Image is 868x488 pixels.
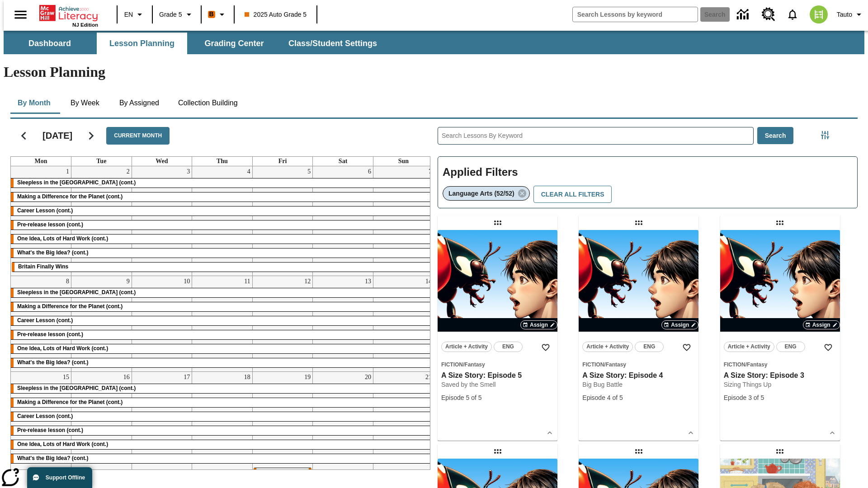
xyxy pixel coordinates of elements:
span: NJ Edition [72,22,98,28]
span: ENG [502,342,514,352]
span: One Idea, Lots of Hard Work (cont.) [17,235,108,242]
button: Assign Choose Dates [661,320,698,329]
a: September 9, 2025 [125,276,132,287]
a: September 18, 2025 [242,372,252,383]
span: One Idea, Lots of Hard Work (cont.) [17,345,108,352]
td: September 7, 2025 [373,166,434,276]
button: ENG [494,342,523,352]
span: What's the Big Idea? (cont.) [17,455,89,461]
span: What's the Big Idea? (cont.) [17,359,89,366]
td: September 9, 2025 [71,276,132,371]
span: Fantasy [747,361,767,368]
button: Grading Center [189,33,279,54]
button: Filters Side menu [816,126,834,144]
a: Thursday [215,157,230,166]
button: Clear All Filters [533,186,612,203]
h2: [DATE] [42,130,72,141]
h3: A Size Story: Episode 4 [582,371,695,380]
span: Making a Difference for the Planet (cont.) [17,193,123,200]
a: September 5, 2025 [306,166,312,177]
td: September 10, 2025 [132,276,192,371]
div: Draggable lesson: A Size Story: Episode 2 [491,444,505,459]
h1: Lesson Planning [4,64,864,80]
span: 2025 Auto Grade 5 [245,10,307,19]
td: September 4, 2025 [192,166,253,276]
span: Career Lesson (cont.) [17,207,73,214]
span: Article + Activity [728,342,770,352]
button: Dashboard [5,33,95,54]
button: Add to Favorites [820,339,836,356]
button: Class/Student Settings [281,33,384,54]
a: September 3, 2025 [185,166,192,177]
div: Draggable lesson: A Size Story: Episode 3 [773,216,787,230]
a: Monday [33,157,49,166]
span: Fantasy [606,361,626,368]
a: September 12, 2025 [302,276,312,287]
button: Article + Activity [582,342,633,352]
a: Wednesday [154,157,170,166]
div: Home [39,3,98,28]
span: Article + Activity [586,342,629,352]
button: Add to Favorites [538,339,554,356]
button: By Assigned [112,92,166,114]
a: Saturday [337,157,349,166]
button: Show Details [543,426,557,440]
span: Grade 5 [159,10,182,19]
button: Grade: Grade 5, Select a grade [156,6,198,23]
td: September 14, 2025 [373,276,434,371]
button: Previous [12,124,35,147]
button: Next [80,124,103,147]
a: September 16, 2025 [122,372,132,383]
div: Making a Difference for the Planet (cont.) [11,302,434,311]
button: Collection Building [171,92,245,114]
button: Add to Favorites [679,339,695,356]
button: Assign Choose Dates [520,320,557,329]
span: One Idea, Lots of Hard Work (cont.) [17,441,108,447]
div: Making a Difference for the Planet (cont.) [11,398,434,407]
td: September 8, 2025 [11,276,71,371]
div: SubNavbar [4,33,385,54]
span: / [463,361,464,368]
td: September 2, 2025 [71,166,132,276]
span: Class/Student Settings [288,38,377,49]
div: Pre-release lesson (cont.) [11,221,434,230]
span: Pre-release lesson (cont.) [17,427,83,433]
a: Data Center [731,2,756,27]
button: By Week [62,92,108,114]
span: Topic: Fiction/Fantasy [724,360,836,369]
span: Career Lesson (cont.) [17,317,73,324]
h3: A Size Story: Episode 3 [724,371,836,380]
span: Grading Center [204,38,264,49]
td: September 12, 2025 [252,276,313,371]
td: September 1, 2025 [11,166,71,276]
button: Lesson Planning [97,33,187,54]
div: What's the Big Idea? (cont.) [11,249,434,258]
span: Lesson Planning [109,38,175,49]
span: Article + Activity [445,342,488,352]
div: Episode 3 of 5 [724,393,836,403]
div: Pre-release lesson (cont.) [11,330,434,339]
a: September 21, 2025 [424,372,434,383]
button: Boost Class color is orange. Change class color [204,6,231,23]
button: Profile/Settings [833,6,868,23]
span: Sleepless in the Animal Kingdom (cont.) [17,289,136,296]
button: By Month [10,92,58,114]
div: Episode 5 of 5 [441,393,554,403]
span: Fiction [441,361,463,368]
span: Career Lesson (cont.) [17,413,73,419]
a: Resource Center, Will open in new tab [756,2,781,27]
span: Assign [671,321,689,329]
span: B [209,9,214,20]
span: Fiction [582,361,604,368]
span: Taking Movies to the X-Dimension [260,469,303,484]
td: September 11, 2025 [192,276,253,371]
a: Sunday [396,157,410,166]
a: Friday [277,157,289,166]
div: One Idea, Lots of Hard Work (cont.) [11,235,434,244]
div: Career Lesson (cont.) [11,206,434,216]
span: Dashboard [28,38,71,49]
img: avatar image [810,5,828,23]
div: Draggable lesson: A Size Story: Episode 4 [632,216,646,230]
a: September 8, 2025 [64,276,71,287]
h2: Applied Filters [443,161,853,183]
